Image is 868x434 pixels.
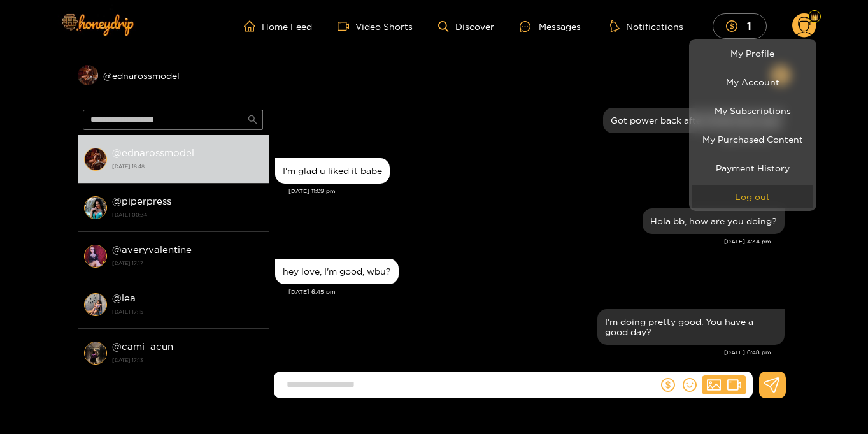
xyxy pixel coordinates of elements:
[692,157,813,179] a: Payment History
[692,99,813,122] a: My Subscriptions
[692,42,813,64] a: My Profile
[692,128,813,150] a: My Purchased Content
[692,71,813,93] a: My Account
[692,185,813,208] button: Log out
